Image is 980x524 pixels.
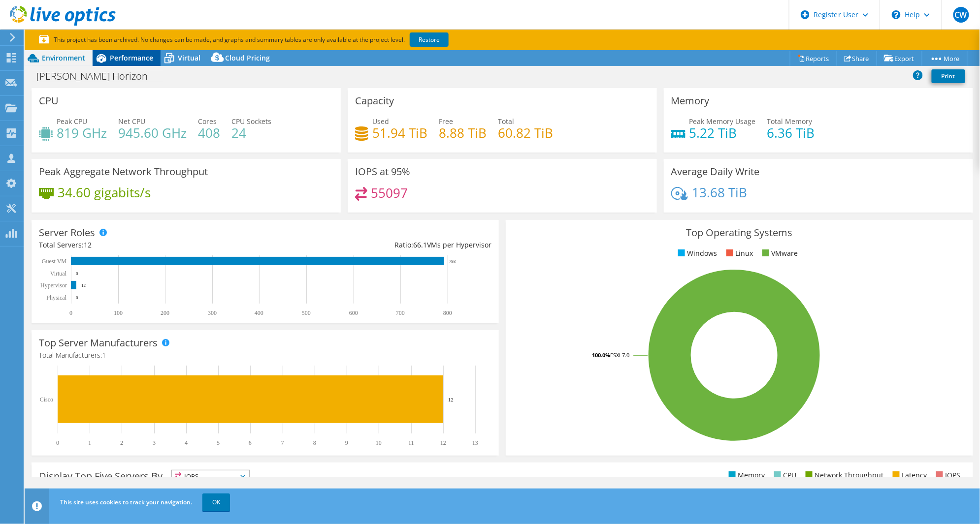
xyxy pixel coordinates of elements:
li: VMware [760,248,798,259]
span: 66.1 [413,240,427,249]
h4: 24 [231,127,271,138]
h3: Memory [671,95,710,106]
text: 10 [376,439,382,446]
h4: 819 GHz [57,127,107,138]
text: 6 [249,439,252,446]
text: 600 [349,309,358,316]
text: 0 [56,439,59,446]
h4: 408 [198,127,220,138]
text: 500 [302,309,311,316]
li: Network Throughput [803,470,884,481]
text: 0 [76,271,78,276]
li: IOPS [934,470,961,481]
h3: Peak Aggregate Network Throughput [39,166,208,177]
span: 1 [102,350,106,360]
li: Linux [724,248,753,259]
a: Reports [790,51,837,66]
span: Cloud Pricing [225,53,270,62]
svg: \n [892,10,901,19]
text: 12 [448,397,454,402]
text: 0 [76,295,78,300]
span: Net CPU [118,117,145,126]
a: Share [837,51,877,66]
span: 12 [84,240,92,249]
text: Virtual [50,270,67,277]
div: Ratio: VMs per Hypervisor [265,240,491,250]
h1: [PERSON_NAME] Horizon [32,71,163,82]
text: 2 [120,439,123,446]
text: 700 [396,309,405,316]
h4: Total Manufacturers: [39,350,491,361]
span: Peak CPU [57,117,87,126]
text: 793 [449,259,456,264]
text: Guest VM [42,258,66,265]
h4: 6.36 TiB [767,127,815,138]
a: Export [877,51,922,66]
span: Environment [42,53,85,62]
h3: Top Operating Systems [513,227,966,238]
text: 7 [281,439,284,446]
span: CPU Sockets [231,117,271,126]
text: 1 [88,439,91,446]
text: 400 [255,309,263,316]
li: Latency [890,470,927,481]
span: Cores [198,117,217,126]
a: Restore [410,32,449,47]
tspan: ESXi 7.0 [610,351,629,359]
span: Total [498,117,514,126]
span: Virtual [178,53,200,62]
span: Free [439,117,453,126]
span: IOPS [172,470,249,482]
text: 9 [345,439,348,446]
h4: 60.82 TiB [498,127,553,138]
h4: 55097 [371,187,408,198]
text: 8 [313,439,316,446]
text: 800 [443,309,452,316]
text: 12 [81,283,86,288]
text: Cisco [40,396,53,403]
text: 200 [161,309,169,316]
text: 4 [185,439,188,446]
text: 13 [472,439,478,446]
text: 12 [440,439,446,446]
text: 0 [69,309,72,316]
h4: 34.60 gigabits/s [58,187,151,198]
li: CPU [772,470,797,481]
h3: Capacity [355,95,394,106]
li: Windows [676,248,718,259]
text: 5 [217,439,220,446]
text: 11 [408,439,414,446]
h3: Server Roles [39,227,95,238]
text: 100 [114,309,123,316]
h3: IOPS at 95% [355,166,410,177]
h4: 13.68 TiB [692,187,747,198]
a: Print [932,69,965,83]
p: This project has been archived. No changes can be made, and graphs and summary tables are only av... [39,34,522,45]
span: CW [953,7,969,23]
h3: CPU [39,95,59,106]
tspan: 100.0% [592,351,610,359]
text: Hypervisor [40,282,67,289]
span: This site uses cookies to track your navigation. [60,498,192,506]
a: More [922,51,968,66]
text: 3 [153,439,156,446]
span: Peak Memory Usage [689,117,756,126]
text: 300 [208,309,217,316]
h4: 945.60 GHz [118,127,187,138]
div: Total Servers: [39,240,265,250]
span: Used [372,117,389,126]
li: Memory [726,470,765,481]
h4: 5.22 TiB [689,127,756,138]
h3: Average Daily Write [671,166,760,177]
h4: 51.94 TiB [372,127,427,138]
a: OK [202,493,230,511]
h3: Top Server Manufacturers [39,338,158,348]
text: Physical [46,294,66,301]
span: Performance [110,53,153,62]
h4: 8.88 TiB [439,127,487,138]
span: Total Memory [767,117,813,126]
